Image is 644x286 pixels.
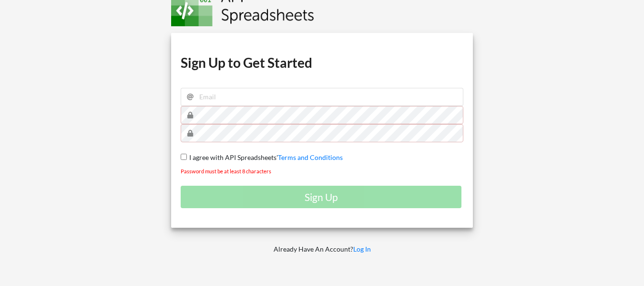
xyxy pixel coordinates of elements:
[353,245,371,253] a: Log In
[187,153,278,161] span: I agree with API Spreadsheets'
[164,244,480,254] p: Already Have An Account?
[278,153,343,161] a: Terms and Conditions
[181,88,463,106] input: Email
[181,168,271,174] small: Password must be at least 8 characters
[181,54,463,71] h1: Sign Up to Get Started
